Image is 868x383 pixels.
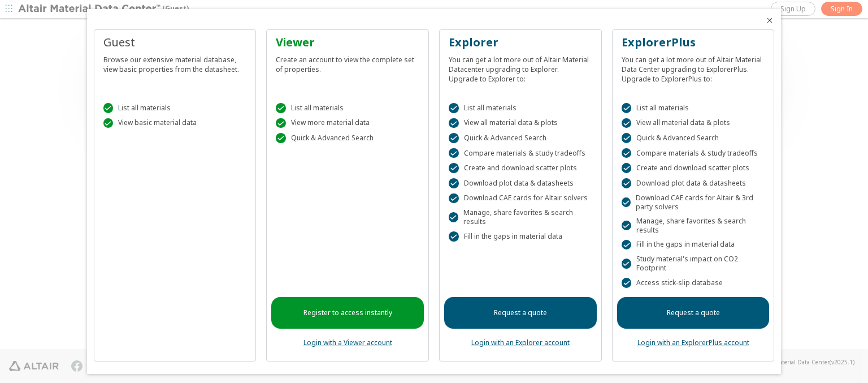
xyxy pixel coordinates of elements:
[622,217,765,235] div: Manage, share favorites & search results
[622,35,765,50] div: ExplorerPlus
[276,133,419,143] div: Quick & Advanced Search
[449,163,592,173] div: Create and download scatter plots
[449,148,459,158] div: 
[449,118,592,128] div: View all material data & plots
[449,208,592,226] div: Manage, share favorites & search results
[444,297,597,329] a: Request a quote
[449,163,459,173] div: 
[103,35,247,50] div: Guest
[103,103,247,113] div: List all materials
[622,163,765,173] div: Create and download scatter plots
[276,133,286,143] div: 
[449,133,459,143] div: 
[622,103,632,113] div: 
[449,133,592,143] div: Quick & Advanced Search
[622,259,631,269] div: 
[449,118,459,128] div: 
[103,103,114,113] div: 
[449,178,459,188] div: 
[471,338,570,347] a: Login with an Explorer account
[449,231,592,242] div: Fill in the gaps in material data
[449,231,459,242] div: 
[622,50,765,84] div: You can get a lot more out of Altair Material Data Center upgrading to ExplorerPlus. Upgrade to E...
[622,163,632,173] div: 
[449,193,592,204] div: Download CAE cards for Altair solvers
[449,193,459,204] div: 
[449,212,458,222] div: 
[622,221,631,231] div: 
[622,118,765,128] div: View all material data & plots
[103,118,114,128] div: 
[622,278,765,288] div: Access stick-slip database
[449,178,592,188] div: Download plot data & datasheets
[622,193,765,212] div: Download CAE cards for Altair & 3rd party solvers
[622,148,632,158] div: 
[622,278,632,288] div: 
[622,197,631,208] div: 
[271,297,424,329] a: Register to access instantly
[276,103,419,113] div: List all materials
[622,178,632,188] div: 
[303,338,392,347] a: Login with a Viewer account
[622,255,765,273] div: Study material's impact on CO2 Footprint
[622,103,765,113] div: List all materials
[622,148,765,158] div: Compare materials & study tradeoffs
[622,178,765,188] div: Download plot data & datasheets
[276,35,419,50] div: Viewer
[276,118,286,128] div: 
[622,240,632,250] div: 
[622,240,765,250] div: Fill in the gaps in material data
[622,133,632,143] div: 
[103,50,247,74] div: Browse our extensive material database, view basic properties from the datasheet.
[617,297,770,329] a: Request a quote
[449,103,592,113] div: List all materials
[449,103,459,113] div: 
[449,35,592,50] div: Explorer
[449,148,592,158] div: Compare materials & study tradeoffs
[637,338,749,347] a: Login with an ExplorerPlus account
[765,16,774,25] button: Close
[622,133,765,143] div: Quick & Advanced Search
[276,118,419,128] div: View more material data
[276,103,286,113] div: 
[103,118,247,128] div: View basic material data
[449,50,592,84] div: You can get a lot more out of Altair Material Datacenter upgrading to Explorer. Upgrade to Explor...
[622,118,632,128] div: 
[276,50,419,74] div: Create an account to view the complete set of properties.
